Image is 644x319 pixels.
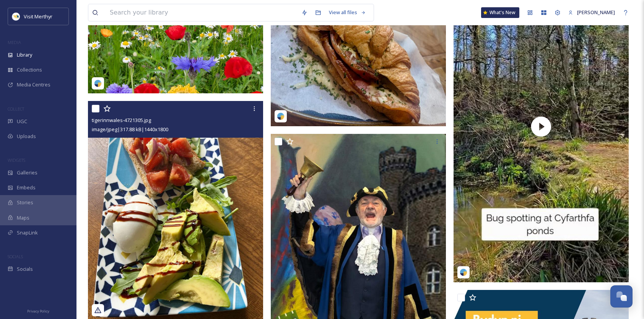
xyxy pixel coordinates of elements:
[24,13,52,20] span: Visit Merthyr
[17,229,38,236] span: SnapLink
[27,309,49,314] span: Privacy Policy
[325,5,370,20] a: View all files
[8,39,21,45] span: MEDIA
[577,9,615,16] span: [PERSON_NAME]
[277,112,285,120] img: snapsea-logo.png
[17,51,32,59] span: Library
[17,81,50,88] span: Media Centres
[17,66,42,73] span: Collections
[481,7,519,18] a: What's New
[92,117,151,124] span: tigerinnwales-4721305.jpg
[564,5,619,20] a: [PERSON_NAME]
[17,214,29,221] span: Maps
[460,269,467,276] img: snapsea-logo.png
[8,106,24,112] span: COLLECT
[92,126,168,133] span: image/jpeg | 317.88 kB | 1440 x 1800
[8,157,25,163] span: WIDGETS
[17,169,37,176] span: Galleries
[17,199,33,206] span: Stories
[94,80,102,87] img: snapsea-logo.png
[17,265,33,273] span: Socials
[17,133,36,140] span: Uploads
[27,306,49,315] a: Privacy Policy
[106,4,298,21] input: Search your library
[17,184,36,191] span: Embeds
[610,285,633,308] button: Open Chat
[12,13,20,20] img: download.jpeg
[8,254,23,259] span: SOCIALS
[17,118,27,125] span: UGC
